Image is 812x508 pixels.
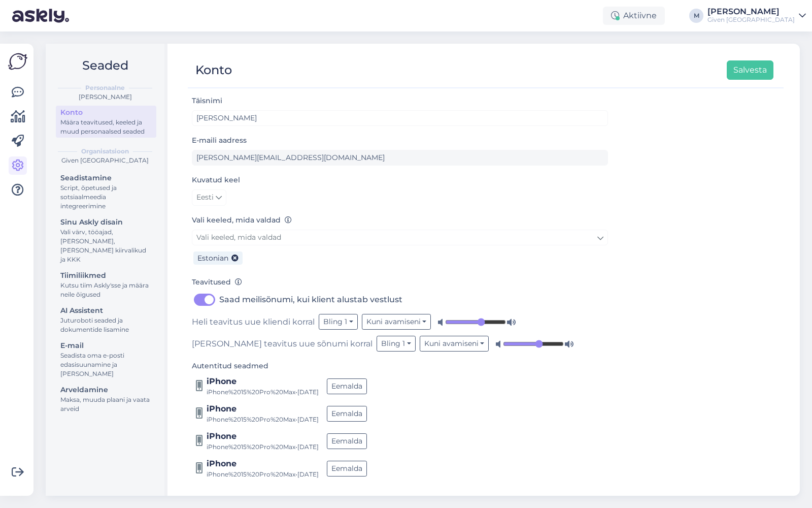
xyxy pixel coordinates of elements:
div: Aktiivne [603,7,665,25]
img: Askly Logo [8,52,27,71]
button: Eemalda [327,378,367,394]
div: Script, õpetused ja sotsiaalmeedia integreerimine [60,183,152,211]
button: Salvesta [727,60,773,80]
a: ArveldamineMaksa, muuda plaani ja vaata arveid [56,383,156,415]
b: Personaalne [85,83,125,92]
button: Kuni avamiseni [362,314,431,330]
label: Täisnimi [192,96,222,106]
div: iPhone [207,458,319,470]
label: Kuvatud keel [192,175,240,185]
div: Arveldamine [60,385,152,395]
a: SeadistamineScript, õpetused ja sotsiaalmeedia integreerimine [56,171,156,212]
span: Estonian [197,253,228,263]
div: iPhone [207,375,319,388]
button: Eemalda [327,461,367,477]
div: Tiimiliikmed [60,270,152,281]
button: Kuni avamiseni [420,336,489,352]
div: iPhone%2015%20Pro%20Max • [DATE] [207,470,319,479]
span: Eesti [196,192,214,203]
label: Teavitused [192,277,242,288]
a: TiimiliikmedKutsu tiim Askly'sse ja määra neile õigused [56,269,156,301]
a: E-mailSeadista oma e-posti edasisuunamine ja [PERSON_NAME] [56,339,156,380]
div: E-mail [60,340,152,351]
div: [PERSON_NAME] teavitus uue sõnumi korral [192,336,608,352]
div: Seadista oma e-posti edasisuunamine ja [PERSON_NAME] [60,351,152,378]
label: Vali keeled, mida valdad [192,215,292,226]
div: [PERSON_NAME] [54,92,156,102]
input: Sisesta nimi [192,110,608,126]
div: Heli teavitus uue kliendi korral [192,314,608,330]
h2: Seaded [54,56,156,75]
a: KontoMäära teavitused, keeled ja muud personaalsed seaded [56,106,156,138]
label: Autentitud seadmed [192,361,268,371]
a: [PERSON_NAME]Given [GEOGRAPHIC_DATA] [707,8,806,24]
div: Sinu Askly disain [60,217,152,228]
a: AI AssistentJuturoboti seaded ja dokumentide lisamine [56,304,156,336]
div: iPhone [207,485,319,497]
div: M [689,9,703,23]
div: Seadistamine [60,173,152,183]
b: Organisatsioon [81,147,129,156]
div: Vali värv, tööajad, [PERSON_NAME], [PERSON_NAME] kiirvalikud ja KKK [60,228,152,264]
a: Eesti [192,189,226,206]
div: Maksa, muuda plaani ja vaata arveid [60,395,152,414]
div: Kutsu tiim Askly'sse ja määra neile õigused [60,281,152,299]
button: Bling 1 [377,336,416,352]
div: iPhone%2015%20Pro%20Max • [DATE] [207,415,319,424]
div: iPhone [207,403,319,415]
div: Given [GEOGRAPHIC_DATA] [707,16,795,24]
a: Vali keeled, mida valdad [192,230,608,245]
button: Eemalda [327,433,367,449]
div: Määra teavitused, keeled ja muud personaalsed seaded [60,118,152,136]
div: Given [GEOGRAPHIC_DATA] [54,156,156,165]
button: Eemalda [327,406,367,422]
label: Saad meilisõnumi, kui klient alustab vestlust [219,292,402,308]
div: iPhone [207,430,319,442]
a: Sinu Askly disainVali värv, tööajad, [PERSON_NAME], [PERSON_NAME] kiirvalikud ja KKK [56,215,156,266]
span: Vali keeled, mida valdad [196,233,281,242]
input: Sisesta e-maili aadress [192,150,608,166]
button: Bling 1 [319,314,358,330]
div: iPhone%2015%20Pro%20Max • [DATE] [207,442,319,452]
div: AI Assistent [60,305,152,316]
label: E-maili aadress [192,135,247,146]
div: Konto [195,60,232,80]
div: Konto [60,107,152,118]
div: Juturoboti seaded ja dokumentide lisamine [60,316,152,334]
div: iPhone%2015%20Pro%20Max • [DATE] [207,388,319,397]
div: [PERSON_NAME] [707,8,795,16]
